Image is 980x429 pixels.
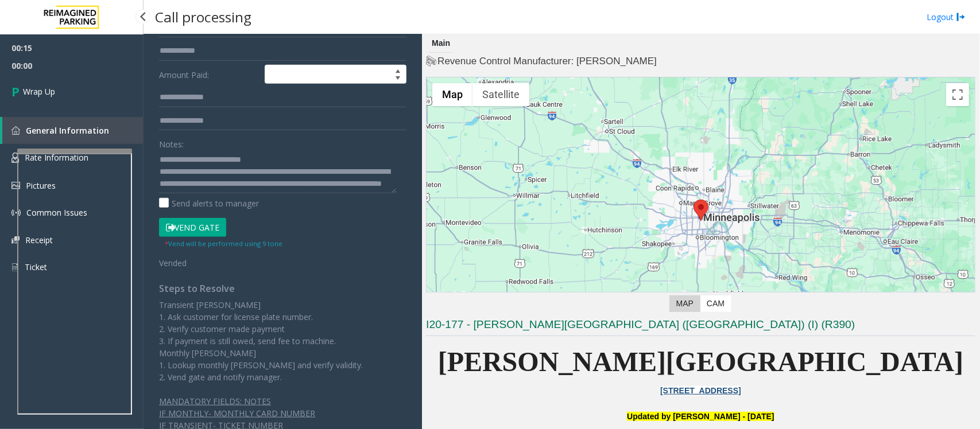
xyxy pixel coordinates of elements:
[426,317,975,336] h3: I20-177 - [PERSON_NAME][GEOGRAPHIC_DATA] ([GEOGRAPHIC_DATA]) (I) (R390)
[159,283,406,294] h4: Steps to Resolve
[956,11,966,23] img: logout
[11,236,20,244] img: 'icon'
[2,117,144,144] a: General Information
[159,258,187,268] span: Vended
[159,396,271,407] span: MANDATORY FIELDS: NOTES
[11,153,19,163] img: 'icon'
[390,65,406,75] span: Increase value
[159,299,406,383] p: Transient [PERSON_NAME] 1. Ask customer for license plate number. 2. Verify customer made payment...
[23,85,55,97] span: Wrap Up
[159,134,184,150] label: Notes:
[669,295,700,312] label: Map
[156,65,262,84] label: Amount Paid:
[438,346,964,377] span: [PERSON_NAME][GEOGRAPHIC_DATA]
[11,262,19,272] img: 'icon'
[26,125,109,136] span: General Information
[11,182,20,189] img: 'icon'
[627,412,774,421] font: Updated by [PERSON_NAME] - [DATE]
[694,200,708,221] div: 800 East 28th Street, Minneapolis, MN
[159,218,226,237] button: Vend Gate
[432,83,472,106] button: Show street map
[159,408,315,419] span: IF MONTHLY- MONTHLY CARD NUMBER
[946,83,969,106] button: Toggle fullscreen view
[11,126,20,135] img: 'icon'
[700,295,731,312] label: CAM
[390,75,406,84] span: Decrease value
[11,208,21,217] img: 'icon'
[165,239,282,248] small: Vend will be performed using 9 tone
[660,386,741,395] a: [STREET_ADDRESS]
[426,54,975,68] h4: Revenue Control Manufacturer: [PERSON_NAME]
[927,11,966,23] a: Logout
[159,197,259,209] label: Send alerts to manager
[149,3,257,31] h3: Call processing
[472,83,529,106] button: Show satellite imagery
[429,34,453,53] div: Main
